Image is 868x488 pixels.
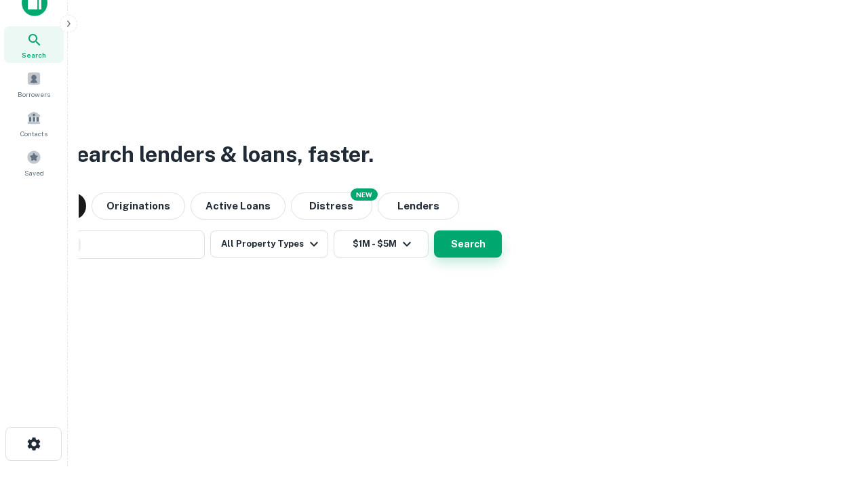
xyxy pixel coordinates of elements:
button: Lenders [378,192,459,220]
a: Borrowers [4,66,64,102]
a: Contacts [4,105,64,142]
div: NEW [351,188,378,201]
span: Contacts [20,128,47,139]
a: Saved [4,144,64,181]
button: Originations [92,192,185,220]
button: Search distressed loans with lien and other non-mortgage details. [291,192,372,220]
span: Borrowers [18,89,50,100]
iframe: Chat Widget [800,380,868,445]
h3: Search lenders & loans, faster. [62,138,374,171]
span: Saved [24,167,44,178]
button: Search [434,230,502,258]
button: Active Loans [191,192,285,220]
button: All Property Types [210,230,328,258]
button: $1M - $5M [334,230,429,258]
span: Search [22,49,46,60]
a: Search [4,26,64,63]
